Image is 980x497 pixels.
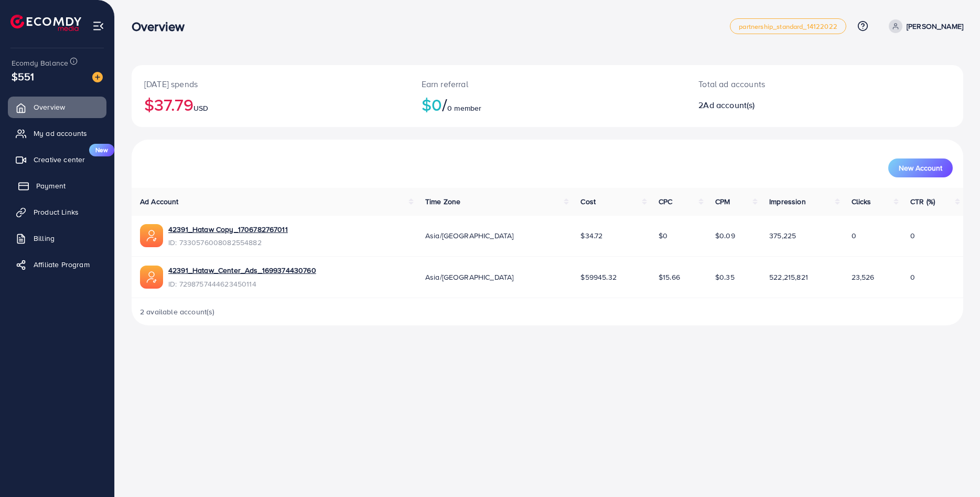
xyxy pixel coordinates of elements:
span: ID: 7298757444623450114 [168,279,316,289]
a: Creative centerNew [8,149,106,170]
span: New [89,144,114,156]
span: Ad account(s) [703,99,755,111]
span: 2 available account(s) [140,306,215,317]
span: $0 [659,230,667,241]
span: $34.72 [580,230,602,241]
span: partnership_standard_14122022 [739,23,837,30]
span: Affiliate Program [34,259,90,270]
span: Payment [36,181,66,191]
span: $15.66 [659,272,680,282]
a: My ad accounts [8,123,106,144]
span: 0 [910,272,915,282]
span: 0 [910,230,915,241]
span: / [442,92,447,117]
p: [PERSON_NAME] [907,20,963,33]
span: 0 member [447,103,481,113]
span: Billing [34,233,55,244]
span: USD [193,103,208,113]
span: $0.35 [715,272,735,282]
span: $0.09 [715,230,735,241]
span: Creative center [34,154,85,165]
span: Asia/[GEOGRAPHIC_DATA] [425,272,514,282]
span: New Account [899,164,942,172]
span: Clicks [852,196,871,207]
a: Affiliate Program [8,254,106,275]
a: partnership_standard_14122022 [730,18,846,34]
h2: 2 [698,100,881,110]
img: menu [92,20,104,32]
p: Earn referral [422,78,674,90]
span: Ad Account [140,196,179,207]
span: Ecomdy Balance [12,58,68,68]
button: New Account [888,158,953,177]
p: Total ad accounts [698,78,881,90]
a: Payment [8,175,106,196]
span: CPM [715,196,730,207]
p: [DATE] spends [144,78,396,90]
a: 42391_Hataw Copy_1706782767011 [168,224,288,235]
span: My ad accounts [34,128,87,139]
span: 522,215,821 [769,272,808,282]
span: Time Zone [425,196,460,207]
img: logo [10,15,81,31]
span: Product Links [34,207,79,217]
h2: $37.79 [144,94,396,114]
h3: Overview [132,19,193,34]
a: 42391_Hataw_Center_Ads_1699374430760 [168,265,316,276]
a: [PERSON_NAME] [885,19,963,33]
img: ic-ads-acc.e4c84228.svg [140,266,163,289]
iframe: Chat [935,450,972,489]
span: CPC [659,196,672,207]
a: Product Links [8,202,106,223]
img: image [92,72,103,82]
span: Impression [769,196,806,207]
span: $59945.32 [580,272,616,282]
h2: $0 [422,94,674,114]
a: Billing [8,228,106,249]
span: $551 [12,69,35,84]
img: ic-ads-acc.e4c84228.svg [140,224,163,247]
a: Overview [8,97,106,118]
span: ID: 7330576008082554882 [168,237,288,248]
span: 23,526 [852,272,875,282]
span: Cost [580,196,596,207]
span: Asia/[GEOGRAPHIC_DATA] [425,230,514,241]
span: 375,225 [769,230,796,241]
span: 0 [852,230,856,241]
span: Overview [34,102,65,112]
span: CTR (%) [910,196,935,207]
